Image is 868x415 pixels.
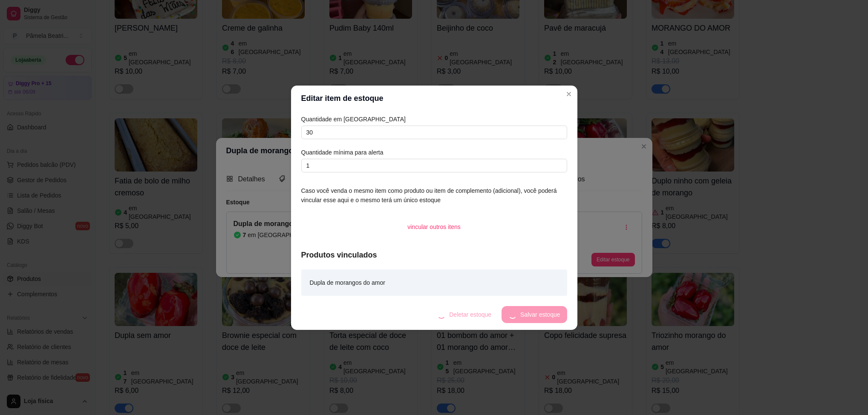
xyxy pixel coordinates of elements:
[301,186,567,205] article: Caso você venda o mesmo item como produto ou item de complemento (adicional), você poderá vincula...
[301,114,567,124] article: Quantidade em [GEOGRAPHIC_DATA]
[310,278,385,287] article: Dupla de morangos do amor
[562,87,576,101] button: Close
[301,148,567,157] article: Quantidade mínima para alerta
[401,218,467,235] button: vincular outros itens
[291,86,577,111] header: Editar item de estoque
[301,249,567,261] article: Produtos vinculados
